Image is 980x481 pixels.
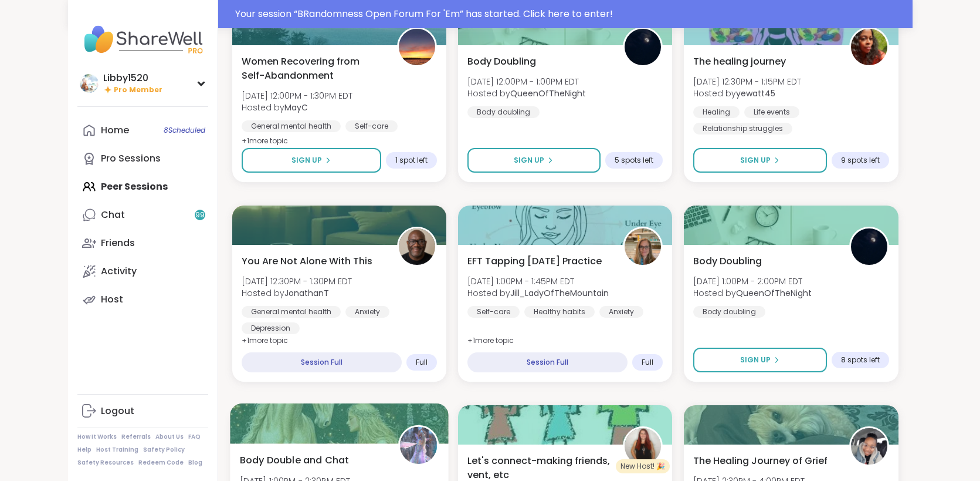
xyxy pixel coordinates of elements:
[242,254,372,268] span: You Are Not Alone With This
[841,156,880,165] span: 9 spots left
[114,85,162,95] span: Pro Member
[242,90,352,102] span: [DATE] 12:00PM - 1:30PM EDT
[467,76,586,88] span: [DATE] 12:00PM - 1:00PM EDT
[77,116,208,144] a: Home8Scheduled
[625,29,661,65] img: QueenOfTheNight
[242,306,341,318] div: General mental health
[693,287,812,299] span: Hosted by
[736,287,812,299] b: QueenOfTheNight
[284,287,329,299] b: JonathanT
[467,254,602,268] span: EFT Tapping [DATE] Practice
[693,348,826,372] button: Sign Up
[625,228,661,265] img: Jill_LadyOfTheMountain
[524,306,595,318] div: Healthy habits
[740,355,771,365] span: Sign Up
[235,7,906,21] div: Your session “ BRandomness Open Forum For 'Em ” has started. Click here to enter!
[467,275,609,287] span: [DATE] 1:00PM - 1:45PM EDT
[693,106,740,118] div: Healing
[642,358,653,367] span: Full
[395,156,428,165] span: 1 spot left
[514,155,544,166] span: Sign Up
[693,275,812,287] span: [DATE] 1:00PM - 2:00PM EDT
[345,306,389,318] div: Anxiety
[744,106,799,118] div: Life events
[510,88,586,99] b: QueenOfTheNight
[138,459,184,467] a: Redeem Code
[851,428,887,465] img: levornia
[101,237,135,250] div: Friends
[101,208,125,221] div: Chat
[121,433,151,441] a: Referrals
[851,228,887,265] img: QueenOfTheNight
[693,254,762,268] span: Body Doubling
[467,148,601,173] button: Sign Up
[467,106,540,118] div: Body doubling
[345,120,398,132] div: Self-care
[101,152,161,165] div: Pro Sessions
[399,29,435,65] img: MayC
[599,306,643,318] div: Anxiety
[103,72,162,85] div: Libby1520
[693,88,801,99] span: Hosted by
[101,405,134,418] div: Logout
[242,352,402,372] div: Session Full
[693,148,826,173] button: Sign Up
[736,88,775,99] b: yewatt45
[188,459,202,467] a: Blog
[467,88,586,99] span: Hosted by
[693,306,765,318] div: Body doubling
[242,120,341,132] div: General mental health
[143,446,185,454] a: Safety Policy
[291,155,322,166] span: Sign Up
[693,454,828,468] span: The Healing Journey of Grief
[77,144,208,173] a: Pro Sessions
[400,427,437,464] img: lyssa
[77,459,134,467] a: Safety Resources
[467,287,609,299] span: Hosted by
[101,124,129,137] div: Home
[467,352,628,372] div: Session Full
[615,156,653,165] span: 5 spots left
[242,275,352,287] span: [DATE] 12:30PM - 1:30PM EDT
[242,148,381,173] button: Sign Up
[77,201,208,229] a: Chat99
[467,306,520,318] div: Self-care
[616,459,670,473] div: New Host! 🎉
[77,229,208,257] a: Friends
[77,285,208,314] a: Host
[101,293,123,306] div: Host
[242,287,352,299] span: Hosted by
[77,397,208,425] a: Logout
[96,446,138,454] a: Host Training
[416,358,428,367] span: Full
[77,19,208,60] img: ShareWell Nav Logo
[164,126,205,135] span: 8 Scheduled
[80,74,99,93] img: Libby1520
[242,55,384,83] span: Women Recovering from Self-Abandonment
[851,29,887,65] img: yewatt45
[284,102,308,113] b: MayC
[399,228,435,265] img: JonathanT
[242,102,352,113] span: Hosted by
[188,433,201,441] a: FAQ
[77,433,117,441] a: How It Works
[242,322,300,334] div: Depression
[693,123,792,134] div: Relationship struggles
[467,55,536,69] span: Body Doubling
[239,453,349,467] span: Body Double and Chat
[841,355,880,365] span: 8 spots left
[195,210,205,220] span: 99
[77,446,91,454] a: Help
[510,287,609,299] b: Jill_LadyOfTheMountain
[693,76,801,88] span: [DATE] 12:30PM - 1:15PM EDT
[625,428,661,465] img: SarahR83
[77,257,208,285] a: Activity
[693,55,786,69] span: The healing journey
[155,433,184,441] a: About Us
[740,155,771,166] span: Sign Up
[101,265,137,278] div: Activity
